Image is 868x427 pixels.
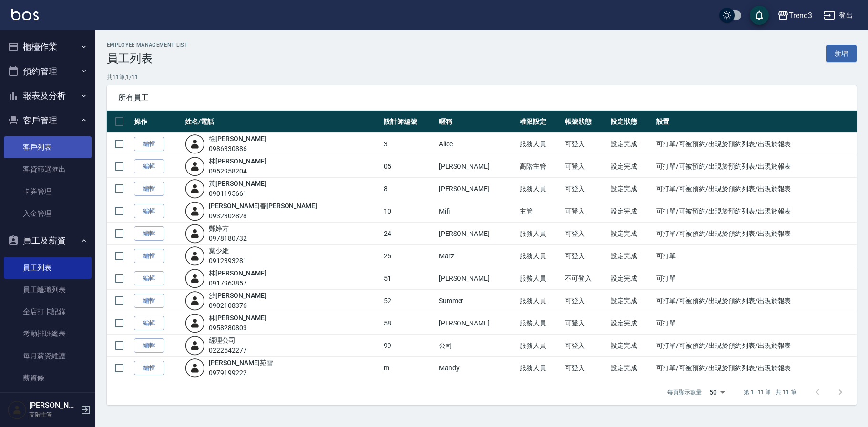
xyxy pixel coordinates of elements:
[608,290,654,312] td: 設定完成
[437,312,517,335] td: [PERSON_NAME]
[654,223,857,245] td: 可打單/可被預約/出現於預約列表/出現於報表
[654,357,857,379] td: 可打單/可被預約/出現於預約列表/出現於報表
[134,137,164,152] a: 編輯
[209,135,266,142] a: 徐[PERSON_NAME]
[185,268,205,288] img: user-login-man-human-body-mobile-person-512.png
[107,73,857,81] p: 共 11 筆, 1 / 11
[4,34,92,59] button: 櫃檯作業
[562,357,608,379] td: 可登入
[209,269,266,277] a: 林[PERSON_NAME]
[4,158,92,180] a: 客資篩選匯出
[209,301,266,311] div: 0902108376
[562,267,608,290] td: 不可登入
[185,335,205,356] img: user-login-man-human-body-mobile-person-512.png
[118,93,845,102] span: 所有員工
[107,42,188,48] h2: Employee Management List
[4,257,92,279] a: 員工列表
[209,368,273,378] div: 0979199222
[381,357,437,379] td: m
[562,335,608,357] td: 可登入
[134,361,164,376] a: 編輯
[437,111,517,133] th: 暱稱
[654,290,857,312] td: 可打單/可被預約/出現於預約列表/出現於報表
[562,223,608,245] td: 可登入
[381,111,437,133] th: 設計師編號
[608,155,654,178] td: 設定完成
[750,6,769,25] button: save
[437,133,517,155] td: Alice
[183,111,381,133] th: 姓名/電話
[517,245,563,267] td: 服務人員
[437,335,517,357] td: 公司
[437,200,517,223] td: Mifi
[29,410,78,419] p: 高階主管
[4,108,92,133] button: 客戶管理
[4,228,92,253] button: 員工及薪資
[134,338,164,353] a: 編輯
[381,245,437,267] td: 25
[517,335,563,357] td: 服務人員
[107,52,188,65] h3: 員工列表
[517,290,563,312] td: 服務人員
[381,290,437,312] td: 52
[134,204,164,219] a: 編輯
[185,224,205,244] img: user-login-man-human-body-mobile-person-512.png
[209,323,266,333] div: 0958280803
[562,200,608,223] td: 可登入
[11,9,39,20] img: Logo
[517,267,563,290] td: 服務人員
[4,181,92,203] a: 卡券管理
[185,201,205,221] img: user-login-man-human-body-mobile-person-512.png
[381,223,437,245] td: 24
[134,182,164,196] a: 編輯
[437,290,517,312] td: Summer
[654,312,857,335] td: 可打單
[185,156,205,176] img: user-login-man-human-body-mobile-person-512.png
[134,226,164,241] a: 編輯
[185,179,205,199] img: user-login-man-human-body-mobile-person-512.png
[517,357,563,379] td: 服務人員
[654,335,857,357] td: 可打單/可被預約/出現於預約列表/出現於報表
[608,178,654,200] td: 設定完成
[608,312,654,335] td: 設定完成
[381,335,437,357] td: 99
[185,134,205,154] img: user-login-man-human-body-mobile-person-512.png
[608,267,654,290] td: 設定完成
[820,7,857,24] button: 登出
[134,294,164,308] a: 編輯
[562,133,608,155] td: 可登入
[608,223,654,245] td: 設定完成
[517,133,563,155] td: 服務人員
[4,389,92,411] a: 薪資明細表
[209,346,247,356] div: 0222542277
[654,111,857,133] th: 設置
[185,291,205,311] img: user-login-man-human-body-mobile-person-512.png
[562,290,608,312] td: 可登入
[4,367,92,389] a: 薪資條
[185,313,205,333] img: user-login-man-human-body-mobile-person-512.png
[381,312,437,335] td: 58
[608,357,654,379] td: 設定完成
[437,223,517,245] td: [PERSON_NAME]
[437,155,517,178] td: [PERSON_NAME]
[381,267,437,290] td: 51
[517,223,563,245] td: 服務人員
[209,144,266,154] div: 0986330886
[134,249,164,264] a: 編輯
[209,157,266,165] a: 林[PERSON_NAME]
[562,178,608,200] td: 可登入
[209,180,266,187] a: 黃[PERSON_NAME]
[134,316,164,331] a: 編輯
[789,10,812,21] div: Trend3
[4,136,92,158] a: 客戶列表
[4,83,92,108] button: 報表及分析
[437,178,517,200] td: [PERSON_NAME]
[209,247,229,254] a: 葉少維
[209,189,266,199] div: 0901195661
[517,111,563,133] th: 權限設定
[209,211,317,221] div: 0932302828
[654,245,857,267] td: 可打單
[705,379,728,405] div: 50
[8,400,27,419] img: Person
[4,59,92,84] button: 預約管理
